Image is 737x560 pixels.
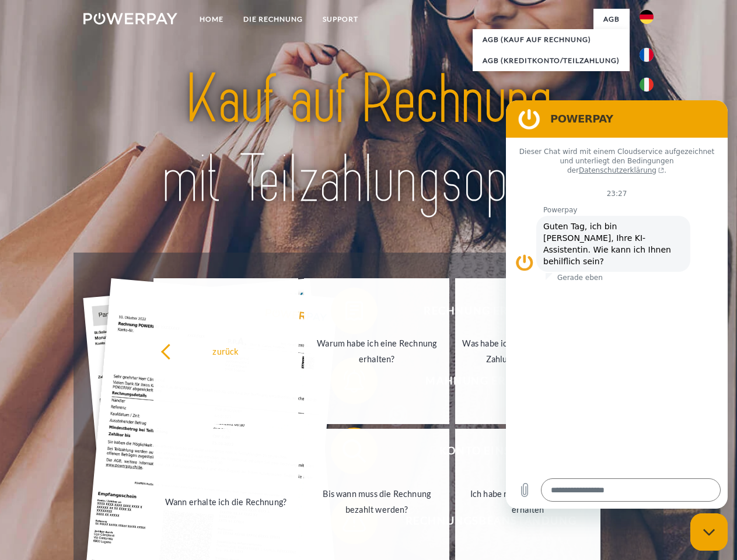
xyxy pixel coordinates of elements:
[313,9,368,30] a: SUPPORT
[473,29,630,50] a: AGB (Kauf auf Rechnung)
[473,50,630,71] a: AGB (Kreditkonto/Teilzahlung)
[690,513,728,551] iframe: Schaltfläche zum Öffnen des Messaging-Fensters; Konversation läuft
[111,56,626,223] img: title-powerpay_de.svg
[311,335,442,367] div: Warum habe ich eine Rechnung erhalten?
[455,278,600,424] a: Was habe ich noch offen, ist meine Zahlung eingegangen?
[640,10,654,24] img: de
[311,486,442,517] div: Bis wann muss die Rechnung bezahlt werden?
[190,9,233,30] a: Home
[640,78,654,92] img: it
[83,13,177,24] img: logo-powerpay-white.svg
[640,48,654,62] img: fr
[593,9,630,30] a: agb
[462,486,593,517] div: Ich habe nur eine Teillieferung erhalten
[233,9,313,30] a: DIE RECHNUNG
[160,343,292,359] div: zurück
[462,335,593,367] div: Was habe ich noch offen, ist meine Zahlung eingegangen?
[160,494,292,509] div: Wann erhalte ich die Rechnung?
[506,100,728,509] iframe: Messaging-Fenster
